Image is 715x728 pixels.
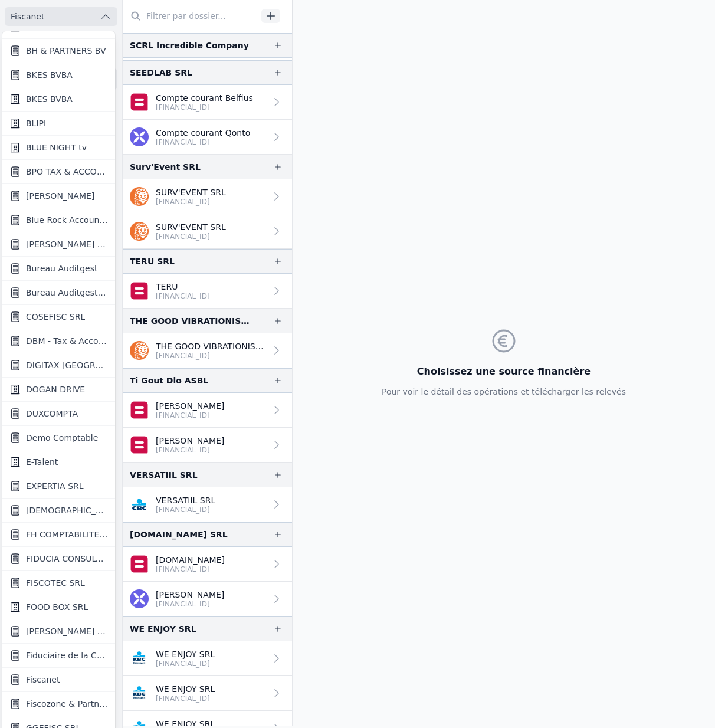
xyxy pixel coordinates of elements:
span: FISCOTEC SRL [26,577,85,589]
span: COSEFISC SRL [26,311,85,323]
span: BPO TAX & ACCOUNTANCY SRL [26,166,108,178]
span: Demo Comptable [26,432,98,444]
span: BLIPI [26,117,46,129]
span: DBM - Tax & Accounting sprl [26,335,108,347]
span: FIDUCIA CONSULTING SRL [26,553,108,565]
span: [PERSON_NAME] Associés [26,625,108,637]
span: BH & PARTNERS BV [26,45,106,57]
span: [PERSON_NAME] [26,190,94,202]
span: Bureau Auditgest [26,263,97,274]
span: BKES BVBA [26,93,73,105]
span: Bureau Auditgest - [PERSON_NAME] [26,287,108,299]
span: BKES BVBA [26,69,73,81]
span: DIGITAX [GEOGRAPHIC_DATA] SRL [26,359,108,371]
span: Blue Rock Accounting [26,214,108,226]
span: FOOD BOX SRL [26,601,88,613]
span: [DEMOGRAPHIC_DATA][PERSON_NAME][DEMOGRAPHIC_DATA] [26,504,108,516]
span: DOGAN DRIVE [26,383,85,395]
span: Fiduciaire de la Cense & Associés [26,650,108,661]
span: BLUE NIGHT tv [26,142,87,153]
span: DUXCOMPTA [26,408,78,419]
span: Fiscanet [26,674,60,686]
span: E-Talent [26,456,58,468]
span: FH COMPTABILITE SRL [26,529,108,540]
span: Fiscozone & Partners BV [26,698,108,710]
span: EXPERTIA SRL [26,480,84,492]
span: [PERSON_NAME] (Fiduciaire) [26,238,108,250]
